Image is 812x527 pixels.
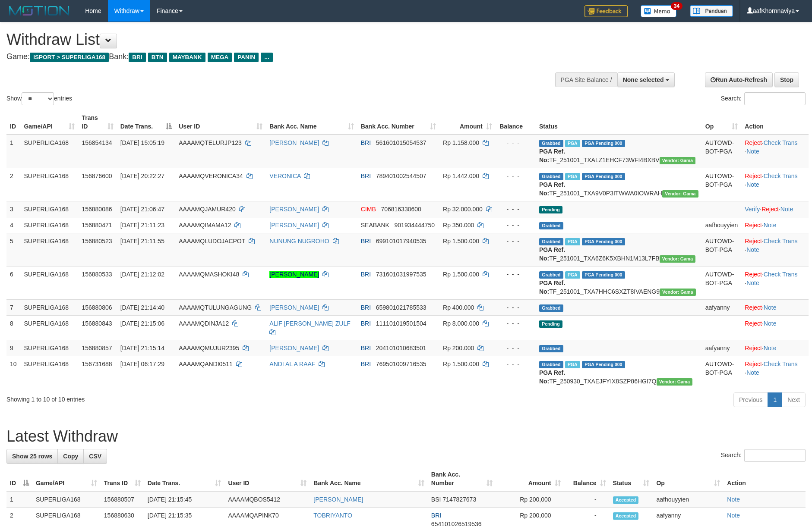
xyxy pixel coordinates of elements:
[443,304,474,311] span: Rp 400.000
[741,135,809,168] td: · ·
[741,110,809,135] th: Action
[746,181,759,188] a: Note
[179,345,239,351] span: AAAAMQMUJUR2395
[428,467,496,491] th: Bank Acc. Number: activate to sort column ascending
[499,172,532,180] div: - - -
[6,299,20,315] td: 7
[660,255,696,263] span: Vendor URL: https://trx31.1velocity.biz
[6,392,332,404] div: Showing 1 to 10 of 10 entries
[101,491,144,508] td: 156880507
[442,496,476,503] span: Copy 7147827673 to clipboard
[269,173,300,179] a: VERONICA
[744,92,806,105] input: Search:
[660,289,696,296] span: Vendor URL: https://trx31.1velocity.biz
[782,392,806,407] a: Next
[269,271,319,278] a: [PERSON_NAME]
[764,238,798,245] a: Check Trans
[376,139,427,146] span: Copy 561601015054537 to clipboard
[764,222,777,229] a: Note
[101,467,144,491] th: Trans ID: activate to sort column ascending
[431,512,441,519] span: BRI
[6,168,20,201] td: 2
[565,361,580,368] span: Marked by aafromsomean
[746,148,759,155] a: Note
[539,181,565,197] b: PGA Ref. No:
[499,360,532,368] div: - - -
[741,201,809,217] td: · ·
[361,345,371,351] span: BRI
[764,320,777,327] a: Note
[6,315,20,340] td: 8
[439,110,496,135] th: Amount: activate to sort column ascending
[745,173,762,179] a: Reject
[764,173,798,179] a: Check Trans
[6,110,20,135] th: ID
[499,138,532,147] div: - - -
[690,5,733,17] img: panduan.png
[32,467,101,491] th: Game/API: activate to sort column ascending
[564,467,610,491] th: Balance: activate to sort column ascending
[129,53,145,62] span: BRI
[120,320,164,327] span: [DATE] 21:15:06
[376,345,427,351] span: Copy 204101010683501 to clipboard
[361,304,371,311] span: BRI
[539,238,563,245] span: Grabbed
[361,222,389,229] span: SEABANK
[657,378,693,386] span: Vendor URL: https://trx31.1velocity.biz
[565,140,580,147] span: Marked by aafsengchandara
[395,222,435,229] span: Copy 901934444750 to clipboard
[179,173,243,179] span: AAAAMQVERONICA34
[89,453,101,460] span: CSV
[82,345,112,351] span: 156880857
[179,361,233,367] span: AAAAMQANDI0511
[6,31,533,48] h1: Withdraw List
[361,238,371,245] span: BRI
[120,238,164,245] span: [DATE] 21:11:55
[179,304,252,311] span: AAAAMQTULUNGAGUNG
[78,110,117,135] th: Trans ID: activate to sort column ascending
[746,369,759,376] a: Note
[536,233,702,266] td: TF_251001_TXA6Z6K5XBHN1M13L7FB
[82,238,112,245] span: 156880523
[539,140,563,147] span: Grabbed
[269,304,319,311] a: [PERSON_NAME]
[361,173,371,179] span: BRI
[536,135,702,168] td: TF_251001_TXALZ1EHCF73WFI4BXBV
[6,217,20,233] td: 4
[144,467,225,491] th: Date Trans.: activate to sort column ascending
[745,345,762,351] a: Reject
[617,72,675,87] button: None selected
[764,271,798,278] a: Check Trans
[565,238,580,245] span: Marked by aafromsomean
[313,512,352,519] a: TOBRIYANTO
[310,467,428,491] th: Bank Acc. Name: activate to sort column ascending
[564,491,610,508] td: -
[727,512,740,519] a: Note
[20,356,78,389] td: SUPERLIGA168
[653,467,724,491] th: Op: activate to sort column ascending
[764,304,777,311] a: Note
[376,271,427,278] span: Copy 731601031997535 to clipboard
[443,271,479,278] span: Rp 1.500.000
[443,238,479,245] span: Rp 1.500.000
[499,205,532,213] div: - - -
[269,206,319,213] a: [PERSON_NAME]
[746,279,759,286] a: Note
[764,345,777,351] a: Note
[565,271,580,279] span: Marked by aafromsomean
[721,92,806,105] label: Search:
[745,304,762,311] a: Reject
[443,206,483,213] span: Rp 32.000.000
[361,139,371,146] span: BRI
[376,361,427,367] span: Copy 769501009716535 to clipboard
[6,340,20,356] td: 9
[83,449,107,464] a: CSV
[496,491,564,508] td: Rp 200,000
[702,135,742,168] td: AUTOWD-BOT-PGA
[745,361,762,367] a: Reject
[6,491,32,508] td: 1
[82,222,112,229] span: 156880471
[224,467,310,491] th: User ID: activate to sort column ascending
[613,496,639,504] span: Accepted
[660,157,696,164] span: Vendor URL: https://trx31.1velocity.biz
